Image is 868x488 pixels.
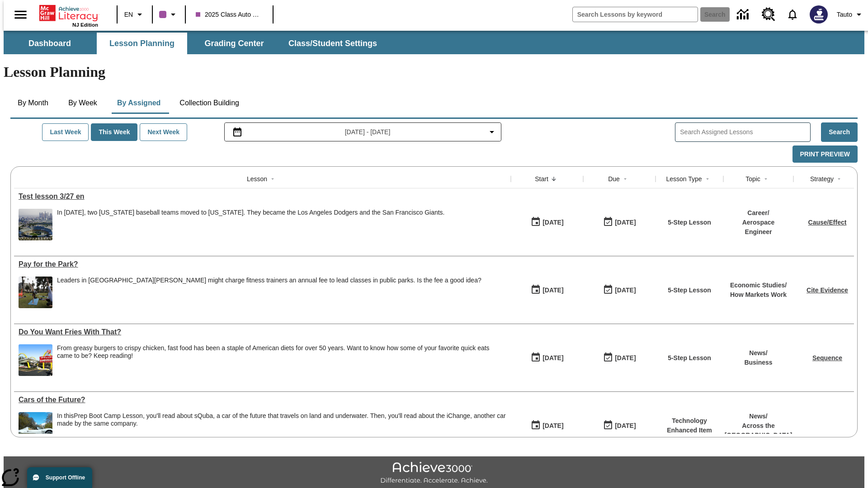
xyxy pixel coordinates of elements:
[760,174,771,184] button: Sort
[660,416,719,435] p: Technology Enhanced Item
[4,64,864,80] h1: Lesson Planning
[744,358,772,367] p: Business
[57,412,506,444] div: In this Prep Boot Camp Lesson, you'll read about sQuba, a car of the future that travels on land ...
[10,92,56,114] button: By Month
[725,421,793,440] p: Across the [GEOGRAPHIC_DATA]
[57,277,481,284] div: Leaders in [GEOGRAPHIC_DATA][PERSON_NAME] might charge fitness trainers an annual fee to lead cla...
[608,174,620,183] div: Due
[19,412,52,444] img: High-tech automobile treading water.
[528,417,566,434] button: 07/01/25: First time the lesson was available
[834,174,844,184] button: Sort
[548,174,559,184] button: Sort
[42,123,89,141] button: Last Week
[668,218,711,227] p: 5-Step Lesson
[730,281,787,290] p: Economic Studies /
[804,3,833,26] button: Select a new avatar
[39,3,98,28] div: Home
[725,412,793,421] p: News /
[486,127,497,137] svg: Collapse Date Range Filter
[730,290,787,300] p: How Markets Work
[57,209,445,216] div: In [DATE], two [US_STATE] baseball teams moved to [US_STATE]. They became the Los Angeles Dodgers...
[380,462,488,485] img: Achieve3000 Differentiate Accelerate Achieve
[807,286,848,294] a: Cite Evidence
[7,1,34,28] button: Open side menu
[600,214,639,231] button: 10/02/25: Last day the lesson can be accessed
[668,353,711,363] p: 5-Step Lesson
[728,208,789,218] p: Career /
[57,412,506,427] div: In this
[19,209,52,240] img: Dodgers stadium.
[19,192,506,201] a: Test lesson 3/27 en, Lessons
[666,174,702,183] div: Lesson Type
[57,277,481,308] div: Leaders in Santa Monica might charge fitness trainers an annual fee to lead classes in public par...
[668,286,711,295] p: 5-Step Lesson
[680,126,810,139] input: Search Assigned Lessons
[19,277,52,308] img: A group of people practicing yoga in a grassy area adorned with palm trees in Santa Monica's Pali...
[60,92,105,114] button: By Week
[57,412,506,427] testabrev: Prep Boot Camp Lesson, you'll read about sQuba, a car of the future that travels on land and unde...
[19,328,506,336] a: Do You Want Fries With That?, Lessons
[745,174,760,183] div: Topic
[810,174,834,183] div: Strategy
[615,420,636,432] div: [DATE]
[57,344,506,360] div: From greasy burgers to crispy chicken, fast food has been a staple of American diets for over 50 ...
[620,174,631,184] button: Sort
[19,344,52,376] img: One of the first McDonald's stores, with the iconic red sign and golden arches.
[156,6,182,23] button: Class color is purple. Change class color
[97,33,187,54] button: Lesson Planning
[19,396,506,404] a: Cars of the Future? , Lessons
[345,127,391,137] span: [DATE] - [DATE]
[247,174,267,183] div: Lesson
[57,344,506,376] div: From greasy burgers to crispy chicken, fast food has been a staple of American diets for over 50 ...
[542,352,563,364] div: [DATE]
[793,145,858,163] button: Print Preview
[5,33,95,54] button: Dashboard
[57,209,445,240] div: In 1958, two New York baseball teams moved to California. They became the Los Angeles Dodgers and...
[542,285,563,296] div: [DATE]
[4,31,864,54] div: SubNavbar
[615,352,636,364] div: [DATE]
[833,6,868,23] button: Profile/Settings
[19,328,506,336] div: Do You Want Fries With That?
[615,217,636,228] div: [DATE]
[4,33,385,54] div: SubNavbar
[19,260,506,268] div: Pay for the Park?
[808,219,847,226] a: Cause/Effect
[19,260,506,268] a: Pay for the Park?, Lessons
[728,218,789,237] p: Aerospace Engineer
[837,10,852,19] span: Tauto
[810,5,828,23] img: Avatar
[19,396,506,404] div: Cars of the Future?
[27,467,92,488] button: Support Offline
[120,6,149,23] button: Language: EN, Select a language
[110,92,168,114] button: By Assigned
[702,174,713,184] button: Sort
[109,38,175,49] span: Lesson Planning
[39,4,98,22] a: Home
[46,474,85,481] span: Support Offline
[189,33,279,54] button: Grading Center
[124,10,133,19] span: EN
[140,123,187,141] button: Next Week
[172,92,246,114] button: Collection Building
[196,10,263,19] span: 2025 Class Auto Grade 13
[756,2,781,27] a: Resource Center, Will open in new tab
[573,7,698,22] input: search field
[821,122,858,142] button: Search
[781,3,804,26] a: Notifications
[528,282,566,299] button: 10/01/25: First time the lesson was available
[91,123,137,141] button: This Week
[528,214,566,231] button: 10/02/25: First time the lesson was available
[267,174,278,184] button: Sort
[731,2,756,27] a: Data Center
[528,349,566,366] button: 07/14/25: First time the lesson was available
[72,22,98,28] span: NJ Edition
[542,420,563,432] div: [DATE]
[19,192,506,201] div: Test lesson 3/27 en
[28,38,71,49] span: Dashboard
[535,174,548,183] div: Start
